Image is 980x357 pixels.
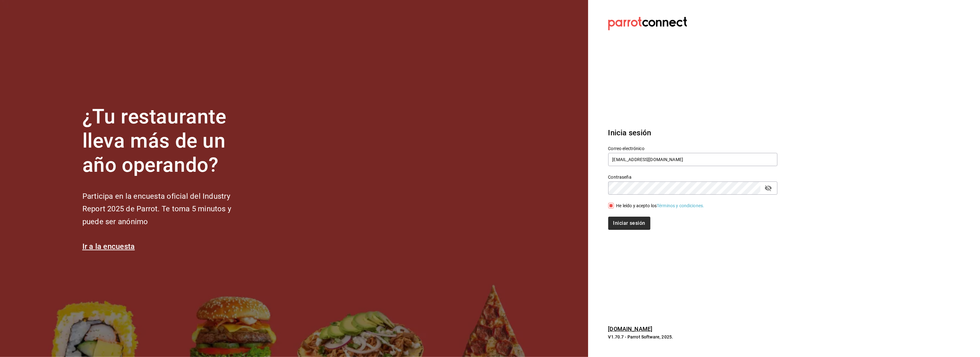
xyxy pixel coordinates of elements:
[608,175,777,180] label: Contraseña
[608,153,777,166] input: Ingresa tu correo electrónico
[82,190,252,228] h2: Participa en la encuesta oficial del Industry Report 2025 de Parrot. Te toma 5 minutos y puede se...
[82,105,252,177] h1: ¿Tu restaurante lleva más de un año operando?
[616,203,704,209] div: He leído y acepto los
[608,127,777,138] h3: Inicia sesión
[763,183,774,193] button: passwordField
[608,326,653,332] a: [DOMAIN_NAME]
[608,334,777,340] p: V1.70.7 - Parrot Software, 2025.
[82,242,135,251] a: Ir a la encuesta
[657,203,704,208] a: Términos y condiciones.
[608,217,650,230] button: Iniciar sesión
[608,147,777,151] label: Correo electrónico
